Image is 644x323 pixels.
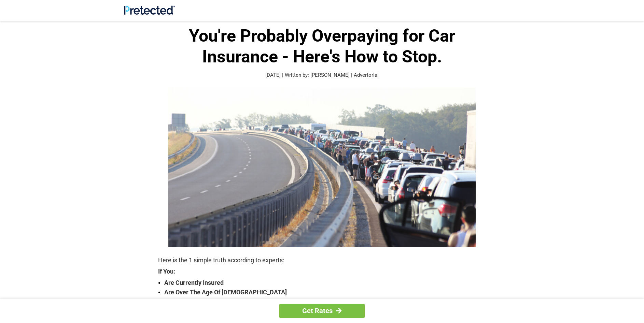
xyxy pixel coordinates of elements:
img: Site Logo [124,5,175,15]
p: [DATE] | Written by: [PERSON_NAME] | Advertorial [158,71,486,79]
strong: Drive Less Than 50 Miles Per Day [164,297,486,307]
a: Get Rates [279,304,365,318]
p: Here is the 1 simple truth according to experts: [158,255,486,265]
strong: Are Over The Age Of [DEMOGRAPHIC_DATA] [164,288,486,297]
strong: Are Currently Insured [164,278,486,288]
h1: You're Probably Overpaying for Car Insurance - Here's How to Stop. [158,26,486,67]
a: Site Logo [124,10,175,16]
strong: If You: [158,268,486,275]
